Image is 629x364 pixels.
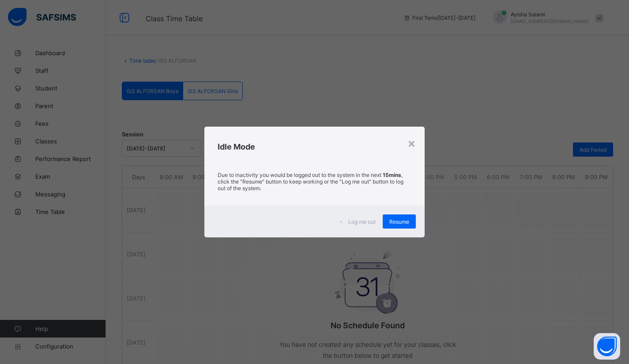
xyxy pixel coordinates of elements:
[594,333,620,360] button: Open asap
[389,218,409,225] span: Resume
[383,172,401,178] strong: 15mins
[218,172,411,191] p: Due to inactivity you would be logged out to the system in the next , click the "Resume" button t...
[407,135,416,150] div: ×
[348,218,376,225] span: Log me out
[218,142,411,151] h2: Idle Mode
